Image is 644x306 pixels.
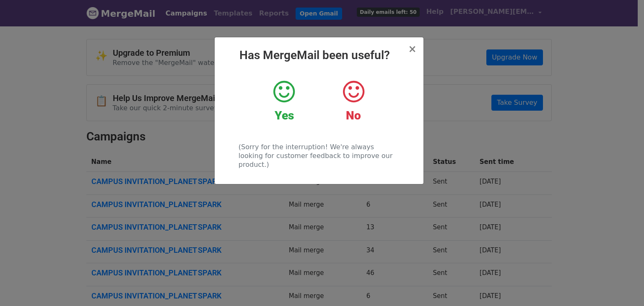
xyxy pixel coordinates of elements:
[408,44,416,54] button: Close
[346,109,361,122] strong: No
[325,79,382,123] a: No
[408,43,416,55] span: ×
[239,143,399,169] p: (Sorry for the interruption! We're always looking for customer feedback to improve our product.)
[256,79,312,123] a: Yes
[275,109,294,122] strong: Yes
[221,48,417,62] h2: Has MergeMail been useful?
